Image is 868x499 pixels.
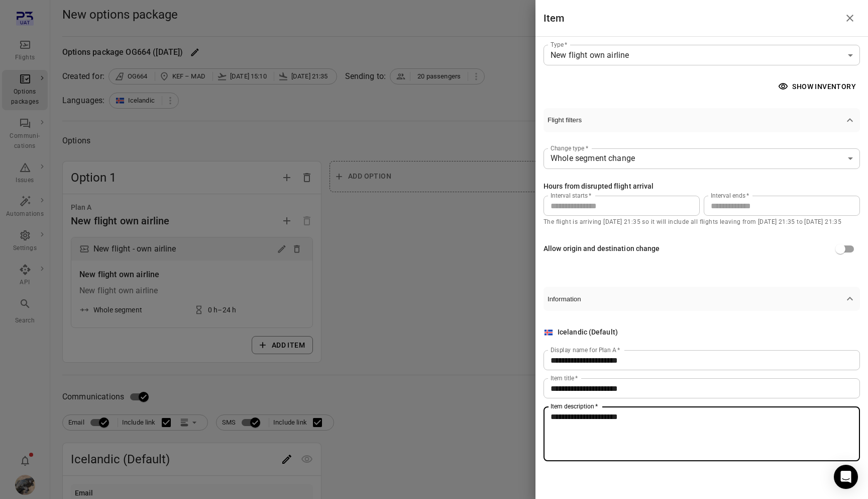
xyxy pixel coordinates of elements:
[551,49,844,61] div: New flight own airline
[544,108,860,132] button: Flight filters
[551,374,578,382] label: Item title
[544,311,860,477] div: Flight filters
[776,77,860,96] button: Show inventory
[544,132,860,275] div: Flight filters
[551,144,588,152] label: Change type
[834,465,858,489] div: Open Intercom Messenger
[548,116,844,124] span: Flight filters
[558,327,618,338] div: Icelandic (Default)
[551,40,568,49] label: Type
[544,10,565,26] h1: Item
[840,8,860,28] button: Close drawer
[544,181,654,192] div: Hours from disrupted flight arrival
[551,152,844,164] div: Whole segment change
[544,287,860,311] button: Information
[551,346,620,354] label: Display name for Plan A
[711,191,749,200] label: Interval ends
[551,402,598,410] label: Item description
[544,217,860,227] p: The flight is arriving [DATE] 21:35 so it will include all flights leaving from [DATE] 21:35 to [...
[548,295,844,303] span: Information
[544,243,660,255] div: Allow origin and destination change
[551,191,591,200] label: Interval starts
